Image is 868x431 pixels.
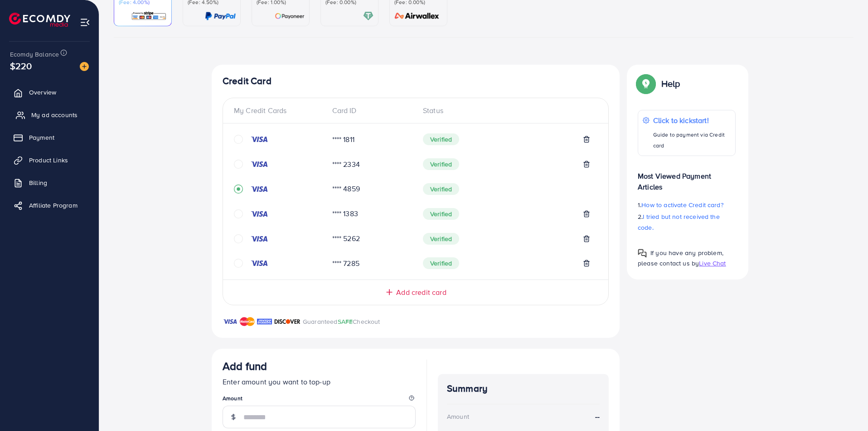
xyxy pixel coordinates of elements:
[638,249,647,258] img: Popup guide
[234,209,243,218] svg: circle
[234,160,243,169] svg: circle
[363,11,373,21] img: card
[223,316,238,327] img: brand
[240,316,255,327] img: brand
[699,259,726,268] span: Live Chat
[7,106,92,124] a: My ad accounts
[205,11,236,21] img: card
[29,178,47,187] span: Billing
[653,129,731,151] p: Guide to payment via Credit card
[416,105,597,116] div: Status
[275,11,305,21] img: card
[423,133,459,145] span: Verified
[250,260,268,267] img: credit
[80,17,90,28] img: menu
[131,11,167,21] img: card
[423,208,459,220] span: Verified
[29,133,54,142] span: Payment
[325,105,416,116] div: Card ID
[447,412,469,421] div: Amount
[829,390,861,424] iframe: Chat
[80,62,89,71] img: image
[423,183,459,195] span: Verified
[7,174,92,192] a: Billing
[638,199,736,210] p: 1.
[223,394,416,406] legend: Amount
[31,110,78,119] span: My ad accounts
[257,316,272,327] img: brand
[638,76,654,92] img: Popup guide
[223,376,416,387] p: Enter amount you want to top-up
[250,136,268,143] img: credit
[423,233,459,245] span: Verified
[7,128,92,147] a: Payment
[250,185,268,193] img: credit
[638,212,720,232] span: I tried but not received the code.
[250,235,268,242] img: credit
[447,383,600,394] h4: Summary
[423,257,459,269] span: Verified
[7,151,92,169] a: Product Links
[234,234,243,243] svg: circle
[661,78,680,89] p: Help
[9,54,34,79] span: $220
[234,105,325,116] div: My Credit Cards
[234,259,243,268] svg: circle
[223,76,609,87] h4: Credit Card
[223,360,267,373] h3: Add fund
[638,211,736,233] p: 2.
[29,88,56,97] span: Overview
[338,317,353,326] span: SAFE
[274,316,301,327] img: brand
[234,185,243,194] svg: record circle
[9,13,70,27] img: logo
[595,412,600,422] strong: --
[7,196,92,214] a: Affiliate Program
[396,287,446,298] span: Add credit card
[392,11,442,21] img: card
[250,210,268,218] img: credit
[653,115,731,126] p: Click to kickstart!
[638,248,723,268] span: If you have any problem, please contact us by
[7,83,92,101] a: Overview
[303,316,380,327] p: Guaranteed Checkout
[250,161,268,168] img: credit
[423,158,459,170] span: Verified
[29,156,68,165] span: Product Links
[641,200,723,209] span: How to activate Credit card?
[29,201,78,210] span: Affiliate Program
[638,163,736,192] p: Most Viewed Payment Articles
[234,135,243,144] svg: circle
[10,50,59,59] span: Ecomdy Balance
